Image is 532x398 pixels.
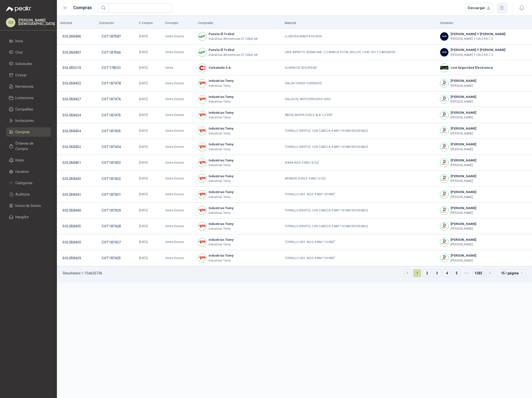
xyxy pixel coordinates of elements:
[99,254,123,263] button: COT187425
[60,32,83,41] button: SOL060406
[209,253,234,258] b: Industrias Tomy
[440,143,448,151] img: Company Logo
[440,238,448,246] img: Company Logo
[15,95,34,101] span: Licitaciones
[162,155,195,171] td: Venta Directa
[209,78,234,83] b: Industrias Tomy
[209,237,234,242] b: Industrias Tomy
[451,221,476,226] b: [PERSON_NAME]
[440,64,448,72] img: Company Logo
[73,4,92,11] h1: Compras
[162,234,195,250] td: Venta Directa
[198,95,206,103] img: Company Logo
[99,174,123,183] button: COT187432
[60,206,83,215] button: SOL058440
[60,254,83,263] button: SOL058429
[99,32,123,41] button: COT187587
[6,127,51,137] a: Compras
[413,269,421,277] li: 1
[139,66,148,69] span: [DATE]
[162,44,195,60] td: Venta Directa
[198,175,206,183] img: Company Logo
[15,141,46,152] span: Órdenes de Compra
[451,142,476,147] b: [PERSON_NAME]
[6,70,51,80] a: Cotizar
[15,107,33,112] span: Compañías
[451,110,476,115] b: [PERSON_NAME]
[209,84,234,88] p: Industrias Tomy
[15,50,23,55] span: Chat
[451,84,476,88] p: [PERSON_NAME]
[209,142,234,147] b: Industrias Tomy
[451,195,476,199] p: [PERSON_NAME]
[282,203,437,219] td: TORNILLO BRISTOL CON CABEZA 4 MM * 30 MM INOXIDABLE
[451,211,476,215] p: [PERSON_NAME]
[209,258,234,263] p: Industrias Tomy
[99,127,123,135] button: COT187435
[60,142,83,151] button: SOL058452
[209,221,234,226] b: Industrias Tomy
[282,155,437,171] td: WASA INOX 4 MM ( 5/32)
[139,256,148,260] span: [DATE]
[440,175,448,183] img: Company Logo
[96,18,136,29] th: Cotización
[440,95,448,103] img: Company Logo
[139,97,148,101] span: [DATE]
[99,222,123,231] button: COT187428
[99,158,123,167] button: COT187433
[209,195,234,199] p: Industrias Tomy
[473,269,484,277] a: 1383
[282,123,437,139] td: TORNILLO BRISTOL CON CABEZA 4 MM * 50 MM INOXIDABLE
[6,178,51,188] a: Categorías
[209,226,234,231] p: Industrias Tomy
[198,206,206,215] img: Company Logo
[209,242,234,247] p: Industrias Tomy
[15,61,32,66] span: Solicitudes
[463,269,471,277] span: •••
[443,269,451,277] a: 4
[99,48,123,57] button: COT187566
[451,115,476,120] p: [PERSON_NAME]
[453,269,461,277] li: 5
[60,222,83,231] button: SOL058435
[406,271,409,274] span: left
[451,78,476,83] b: [PERSON_NAME]
[209,53,257,57] p: Industrias Alimenticias El Trébol SA
[139,129,148,133] span: [DATE]
[433,269,441,277] a: 3
[6,139,51,154] a: Órdenes de Compra
[451,253,476,258] b: [PERSON_NAME]
[162,18,195,29] th: Concepto
[15,192,30,197] span: Auditoria
[282,29,437,44] td: LIJADORA MAKITA BO4556
[162,60,195,75] td: Venta
[453,269,460,277] a: 5
[423,269,431,277] a: 2
[139,161,148,164] span: [DATE]
[60,79,83,88] button: SOL058433
[451,258,476,263] p: [PERSON_NAME]
[15,84,34,89] span: Remisiones
[99,142,123,151] button: COT187434
[15,180,32,186] span: Categorías
[6,36,51,46] a: Inicio
[451,94,476,99] b: [PERSON_NAME]
[198,254,206,262] img: Company Logo
[209,147,234,152] p: Industrias Tomy
[162,187,195,202] td: Venta Directa
[198,143,206,151] img: Company Logo
[15,169,29,174] span: Usuarios
[198,64,206,72] img: Company Logo
[6,59,51,68] a: Solicitudes
[451,126,476,131] b: [PERSON_NAME]
[15,129,30,135] span: Compras
[209,179,234,183] p: Industrias Tomy
[403,269,411,277] li: Página anterior
[198,127,206,135] img: Company Logo
[486,269,494,277] button: right
[18,19,55,25] p: [PERSON_NAME] [DEMOGRAPHIC_DATA]
[195,18,282,29] th: Comprador
[162,203,195,219] td: Venta Directa
[60,111,83,120] button: SOL058424
[15,214,29,220] span: Hangfire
